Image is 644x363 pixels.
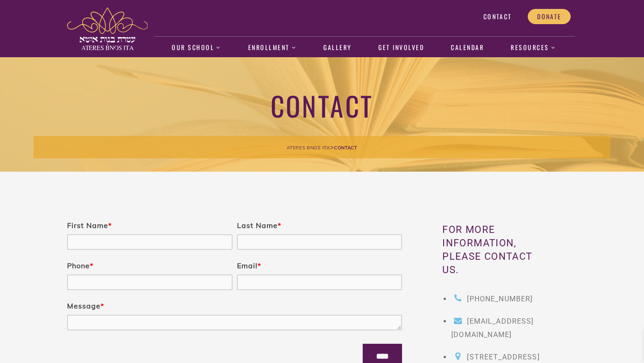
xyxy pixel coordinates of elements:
[467,295,533,303] span: [PHONE_NUMBER]
[334,145,357,151] span: Contact
[537,13,561,21] span: Donate
[237,261,261,270] label: Email
[287,143,330,151] a: Ateres Bnos Ita
[237,221,281,230] label: Last Name
[34,136,610,158] div: >
[451,295,533,303] a: [PHONE_NUMBER]
[67,7,148,50] img: ateres
[474,9,521,24] a: Contact
[451,317,534,339] a: [EMAIL_ADDRESS][DOMAIN_NAME]
[442,223,551,277] h3: For more information, please contact us.
[506,38,561,58] a: Resources
[483,13,512,21] span: Contact
[528,9,571,24] a: Donate
[67,301,104,310] label: Message
[243,38,301,58] a: Enrollment
[287,145,330,151] span: Ateres Bnos Ita
[446,38,489,58] a: Calendar
[34,89,610,122] h1: Contact
[467,353,539,361] span: [STREET_ADDRESS]
[167,38,226,58] a: Our School
[319,38,356,58] a: Gallery
[374,38,429,58] a: Get Involved
[67,261,93,270] label: Phone
[67,221,112,230] label: First Name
